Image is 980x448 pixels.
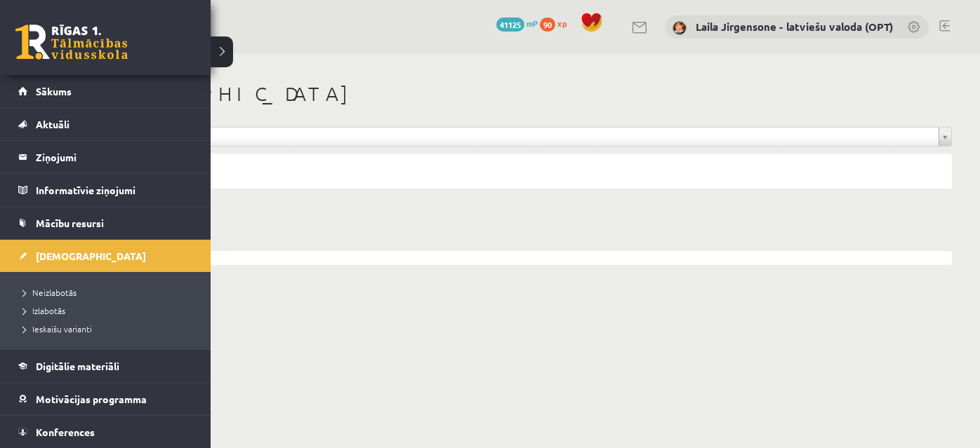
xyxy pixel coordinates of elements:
[557,18,567,29] span: xp
[18,287,77,298] span: Neizlabotās
[673,21,687,35] img: Laila Jirgensone - latviešu valoda (OPT)
[18,108,193,140] a: Aktuāli
[91,128,933,146] span: Rādīt visas
[18,174,193,206] a: Informatīvie ziņojumi
[527,18,538,29] span: mP
[18,141,193,173] a: Ziņojumi
[15,25,128,60] a: Rīgas 1. Tālmācības vidusskola
[84,82,952,106] h1: [DEMOGRAPHIC_DATA]
[36,393,147,405] span: Motivācijas programma
[18,286,197,299] a: Neizlabotās
[18,383,193,415] a: Motivācijas programma
[18,75,193,107] a: Sākums
[18,323,197,335] a: Ieskaišu varianti
[540,18,574,29] a: 90 xp
[36,141,193,173] legend: Ziņojumi
[18,305,65,316] span: Izlabotās
[36,217,104,229] span: Mācību resursi
[85,128,951,146] a: Rādīt visas
[18,304,197,317] a: Izlabotās
[496,18,524,32] span: 41125
[18,416,193,448] a: Konferences
[36,118,69,130] span: Aktuāli
[496,18,538,29] a: 41125 mP
[36,360,119,372] span: Digitālie materiāli
[540,18,555,32] span: 90
[18,240,193,272] a: [DEMOGRAPHIC_DATA]
[696,20,893,34] a: Laila Jirgensone - latviešu valoda (OPT)
[36,85,72,97] span: Sākums
[18,350,193,382] a: Digitālie materiāli
[36,250,146,262] span: [DEMOGRAPHIC_DATA]
[36,174,193,206] legend: Informatīvie ziņojumi
[36,426,95,438] span: Konferences
[18,207,193,239] a: Mācību resursi
[18,323,92,334] span: Ieskaišu varianti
